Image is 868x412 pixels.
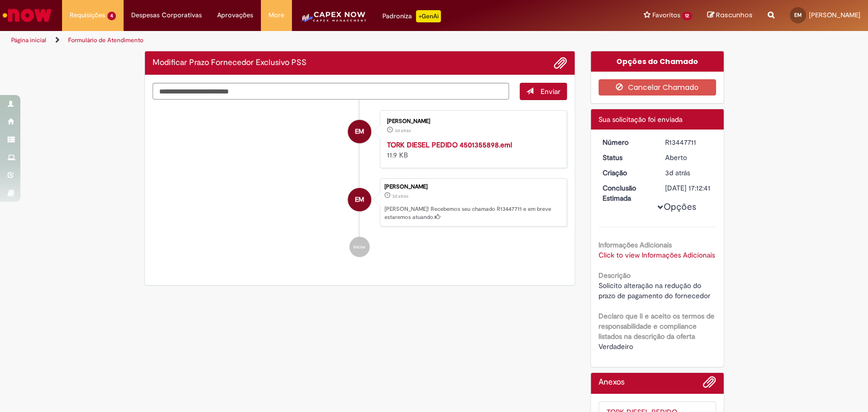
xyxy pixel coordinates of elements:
[682,12,692,20] span: 12
[598,342,633,351] span: Verdadeiro
[348,188,371,211] div: Elton Melo
[300,10,367,30] img: CapexLogo5.png
[716,10,753,20] span: Rascunhos
[665,168,690,177] span: 3d atrás
[598,115,682,124] span: Sua solicitação foi enviada
[387,140,512,149] a: TORK DIESEL PEDIDO 4501355898.eml
[268,10,284,20] span: More
[707,11,753,20] a: Rascunhos
[387,140,556,160] div: 11.9 KB
[665,168,690,177] time: 26/08/2025 11:12:38
[1,5,53,25] img: ServiceNow
[11,36,46,44] a: Página inicial
[703,375,716,394] button: Adicionar anexos
[68,36,143,44] a: Formulário de Atendimento
[598,378,624,387] h2: Anexos
[809,11,860,19] span: [PERSON_NAME]
[665,168,712,178] div: 26/08/2025 11:12:38
[598,311,714,341] b: Declaro que li e aceito os termos de responsabilidade e compliance listados na descrição da oferta
[591,51,724,72] div: Opções do Chamado
[153,100,567,268] ul: Histórico de tíquete
[355,187,364,212] span: EM
[153,58,307,68] h2: Modificar Prazo Fornecedor Exclusivo PSS Histórico de tíquete
[595,152,657,163] dt: Status
[598,281,710,300] span: Solicito alteração na redução do prazo de pagamento do fornecedor
[520,83,567,100] button: Enviar
[217,10,253,20] span: Aprovações
[153,83,510,100] textarea: Digite sua mensagem aqui...
[665,152,712,163] div: Aberto
[70,10,105,20] span: Requisições
[541,87,560,96] span: Enviar
[8,31,571,50] ul: Trilhas de página
[384,205,561,221] p: [PERSON_NAME]! Recebemos seu chamado R13447711 e em breve estaremos atuando.
[598,250,715,260] a: Click to view Informações Adicionais
[598,271,631,280] b: Descrição
[348,120,371,143] div: Elton Melo
[387,118,556,124] div: [PERSON_NAME]
[652,10,680,20] span: Favoritos
[595,137,657,147] dt: Número
[355,119,364,144] span: EM
[665,137,712,147] div: R13447711
[382,10,441,22] div: Padroniza
[384,184,561,190] div: [PERSON_NAME]
[665,183,712,193] div: [DATE] 17:12:41
[131,10,202,20] span: Despesas Corporativas
[598,79,716,96] button: Cancelar Chamado
[392,193,408,199] time: 26/08/2025 11:12:38
[107,12,116,20] span: 4
[392,193,408,199] span: 3d atrás
[395,128,411,134] time: 26/08/2025 11:12:28
[554,56,567,70] button: Adicionar anexos
[595,168,657,178] dt: Criação
[153,178,567,227] li: Elton Melo
[598,240,672,249] b: Informações Adicionais
[595,183,657,203] dt: Conclusão Estimada
[416,10,441,22] p: +GenAi
[794,12,802,18] span: EM
[395,128,411,134] span: 3d atrás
